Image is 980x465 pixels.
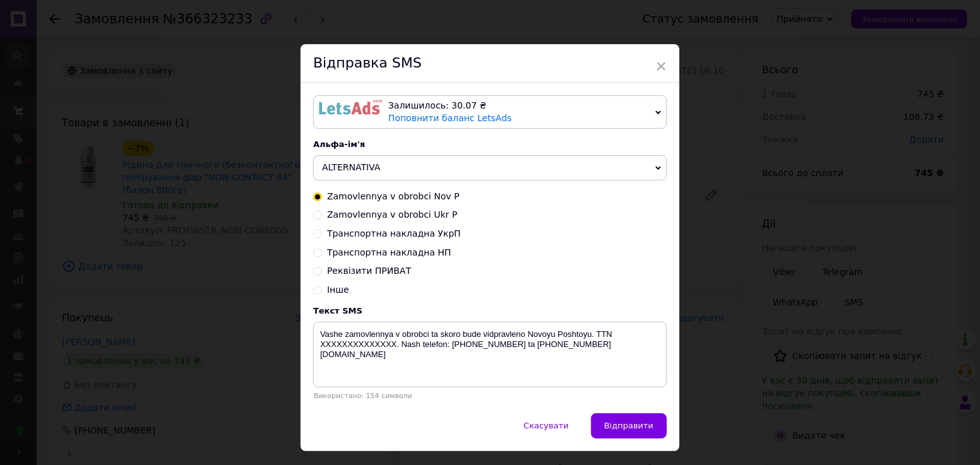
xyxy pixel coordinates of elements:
[313,322,667,387] textarea: Vashe zamovlennya v obrobci ta skoro bude vidpravleno Novoyu Poshtoyu. TTN XXXXXXXXXXXXXX. Nash t...
[301,44,679,83] div: Відправка SMS
[327,228,461,238] span: Транспортна накладна УкрП
[388,100,650,112] div: Залишилось: 30.07 ₴
[510,413,582,439] button: Скасувати
[327,247,451,257] span: Транспортна накладна НП
[388,113,512,123] a: Поповнити баланс LetsAds
[327,209,457,220] span: Zamovlennya v obrobci Ukr P
[313,306,667,315] div: Текст SMS
[655,56,667,77] span: ×
[327,285,349,295] span: Інше
[313,392,667,400] div: Використано: 154 символи
[313,139,365,149] span: Альфа-ім'я
[327,191,460,201] span: Zamovlennya v obrobci Nov P
[322,162,380,172] span: ALTERNATIVA
[591,413,667,439] button: Відправити
[327,266,411,276] span: Реквізити ПРИВАТ
[604,421,654,430] span: Відправити
[523,421,568,430] span: Скасувати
